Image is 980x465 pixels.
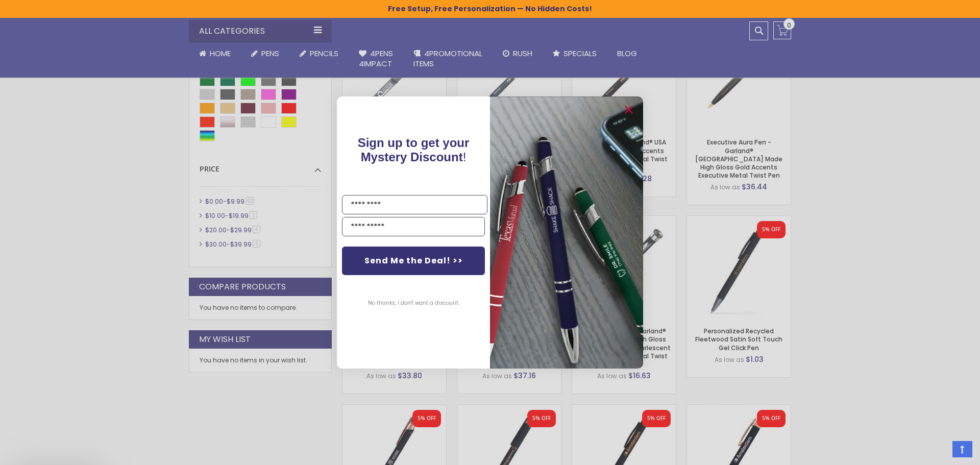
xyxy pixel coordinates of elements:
[621,102,637,118] button: Close dialog
[358,136,470,164] span: Sign up to get your Mystery Discount
[896,437,980,465] iframe: Google Customer Reviews
[358,136,470,164] span: !
[363,290,464,316] button: No thanks, I don't want a discount.
[342,247,485,275] button: Send Me the Deal! >>
[490,96,643,369] img: pop-up-image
